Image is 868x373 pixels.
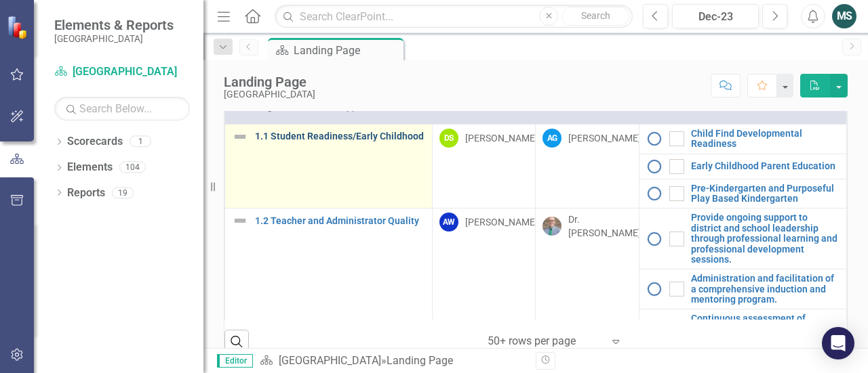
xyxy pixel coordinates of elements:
[691,129,840,150] a: Child Find Developmental Readiness
[217,354,253,368] span: Editor
[646,131,663,147] img: No Information
[691,273,840,305] a: Administration and facilitation of a comprehensive induction and mentoring program.
[639,124,847,154] td: Double-Click to Edit Right Click for Context Menu
[639,154,847,179] td: Double-Click to Edit Right Click for Context Menu
[387,354,453,367] div: Landing Page
[677,9,754,25] div: Dec-23
[275,5,633,28] input: Search ClearPoint...
[639,179,847,209] td: Double-Click to Edit Right Click for Context Menu
[465,131,538,145] div: [PERSON_NAME]
[832,4,856,28] button: MS
[54,33,174,44] small: [GEOGRAPHIC_DATA]
[561,7,629,26] button: Search
[279,354,381,367] a: [GEOGRAPHIC_DATA]
[112,187,134,198] div: 19
[639,269,847,309] td: Double-Click to Edit Right Click for Context Menu
[691,213,840,265] a: Provide ongoing support to district and school leadership through professional learning and profe...
[255,131,425,141] a: 1.1 Student Readiness/Early Childhood
[432,124,536,209] td: Double-Click to Edit
[691,183,840,204] a: Pre-Kindergarten and Purposeful Play Based Kindergarten
[119,162,146,173] div: 104
[439,213,458,232] div: AW
[822,327,854,359] div: Open Intercom Messenger
[224,74,315,89] div: Landing Page
[639,309,847,360] td: Double-Click to Edit Right Click for Context Menu
[691,313,840,355] a: Continuous assessment of employee job satisfaction and perceptions of climate data to inform orga...
[255,216,425,226] a: 1.2 Teacher and Administrator Quality
[568,213,641,240] div: Dr. [PERSON_NAME]
[542,129,561,148] div: AG
[646,158,663,175] img: No Information
[439,129,458,148] div: DS
[542,217,561,236] img: Dr. Matthew Hunt
[691,161,840,171] a: Early Childhood Parent Education
[67,185,105,201] a: Reports
[639,209,847,269] td: Double-Click to Edit Right Click for Context Menu
[581,10,610,21] span: Search
[260,353,526,369] div: »
[536,209,639,360] td: Double-Click to Edit
[465,215,538,229] div: [PERSON_NAME]
[67,134,123,150] a: Scorecards
[54,17,174,33] span: Elements & Reports
[294,42,400,59] div: Landing Page
[224,89,315,100] div: [GEOGRAPHIC_DATA]
[54,97,190,120] input: Search Below...
[232,129,248,145] img: Not Defined
[432,209,536,360] td: Double-Click to Edit
[225,209,433,360] td: Double-Click to Edit Right Click for Context Menu
[646,231,663,247] img: No Information
[54,64,190,80] a: [GEOGRAPHIC_DATA]
[672,4,759,28] button: Dec-23
[568,131,641,145] div: [PERSON_NAME]
[536,124,639,209] td: Double-Click to Edit
[646,281,663,297] img: No Information
[646,185,663,202] img: No Information
[232,213,248,229] img: Not Defined
[225,124,433,209] td: Double-Click to Edit Right Click for Context Menu
[7,16,31,39] img: ClearPoint Strategy
[67,160,113,175] a: Elements
[130,136,151,148] div: 1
